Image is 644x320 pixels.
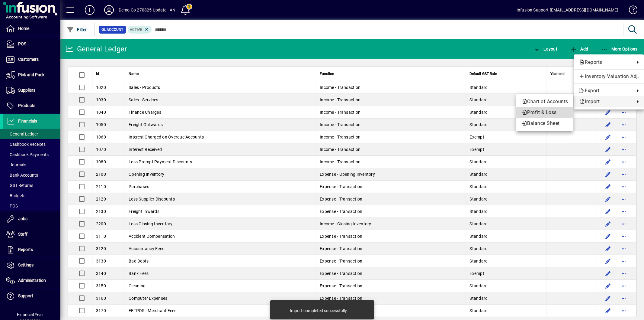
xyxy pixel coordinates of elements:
span: Inventory Valuation Adj. [579,73,639,80]
span: Export [579,87,632,94]
span: Chart of Accounts [521,98,568,105]
span: Import [579,98,632,105]
span: Reports [579,59,632,66]
span: Balance Sheet [521,120,568,127]
span: Profit & Loss [521,109,568,116]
